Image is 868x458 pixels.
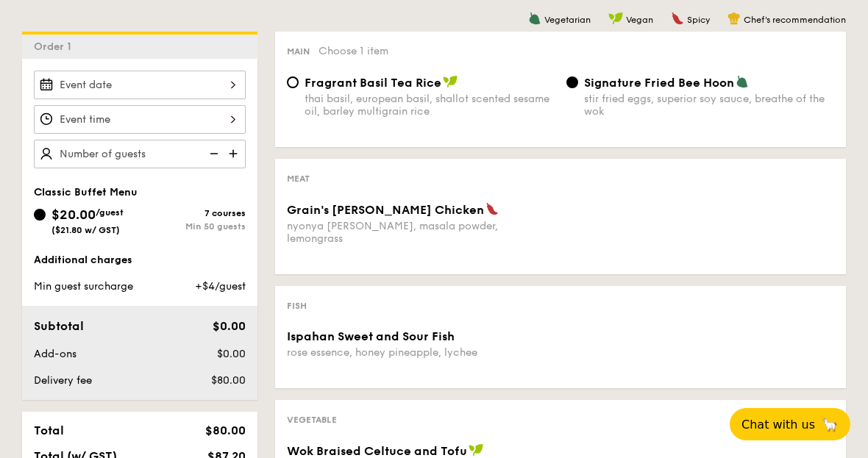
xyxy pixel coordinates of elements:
[202,140,224,168] img: icon-reduce.1d2dbef1.svg
[687,15,710,25] span: Spicy
[224,140,246,168] img: icon-add.58712e84.svg
[34,423,64,437] span: Total
[34,253,246,268] div: Additional charges
[566,76,578,88] input: Signature Fried Bee Hoonstir fried eggs, superior soy sauce, breathe of the wok
[287,346,555,359] div: rose essence, honey pineapple, lychee
[51,207,96,223] span: $20.00
[728,12,741,25] img: icon-chef-hat.a58ddaea.svg
[741,418,815,432] span: Chat with us
[287,329,455,343] span: Ispahan Sweet and Sour Fish
[305,76,441,90] span: Fragrant Basil Tea Rice
[287,46,310,57] span: Main
[821,416,839,433] span: 🦙
[34,105,246,134] input: Event time
[319,45,388,57] span: Choose 1 item
[211,374,246,387] span: $80.00
[34,348,77,360] span: Add-ons
[544,15,591,25] span: Vegetarian
[217,348,246,360] span: $0.00
[287,220,555,245] div: nyonya [PERSON_NAME], masala powder, lemongrass
[626,15,653,25] span: Vegan
[469,443,483,457] img: icon-vegan.f8ff3823.svg
[140,221,246,232] div: Min 50 guests
[140,208,246,218] div: 7 courses
[287,173,310,184] span: Meat
[287,301,307,311] span: Fish
[287,444,467,458] span: Wok Braised Celtuce and Tofu
[34,140,246,168] input: Number of guests
[744,15,846,25] span: Chef's recommendation
[96,207,124,218] span: /guest
[528,12,541,25] img: icon-vegetarian.fe4039eb.svg
[34,280,133,293] span: Min guest surcharge
[213,319,246,333] span: $0.00
[34,40,77,53] span: Order 1
[584,76,734,90] span: Signature Fried Bee Hoon
[287,203,484,217] span: Grain's [PERSON_NAME] Chicken
[443,75,458,88] img: icon-vegan.f8ff3823.svg
[195,280,246,293] span: +$4/guest
[736,75,749,88] img: icon-vegetarian.fe4039eb.svg
[34,186,138,198] span: Classic Buffet Menu
[287,415,337,425] span: Vegetable
[671,12,684,25] img: icon-spicy.37a8142b.svg
[485,202,499,215] img: icon-spicy.37a8142b.svg
[608,12,623,25] img: icon-vegan.f8ff3823.svg
[584,93,834,118] div: stir fried eggs, superior soy sauce, breathe of the wok
[34,374,92,387] span: Delivery fee
[34,209,46,221] input: $20.00/guest($21.80 w/ GST)7 coursesMin 50 guests
[34,71,246,99] input: Event date
[730,408,850,440] button: Chat with us🦙
[34,319,84,333] span: Subtotal
[287,76,299,88] input: Fragrant Basil Tea Ricethai basil, european basil, shallot scented sesame oil, barley multigrain ...
[51,225,120,235] span: ($21.80 w/ GST)
[305,93,555,118] div: thai basil, european basil, shallot scented sesame oil, barley multigrain rice
[205,423,246,437] span: $80.00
